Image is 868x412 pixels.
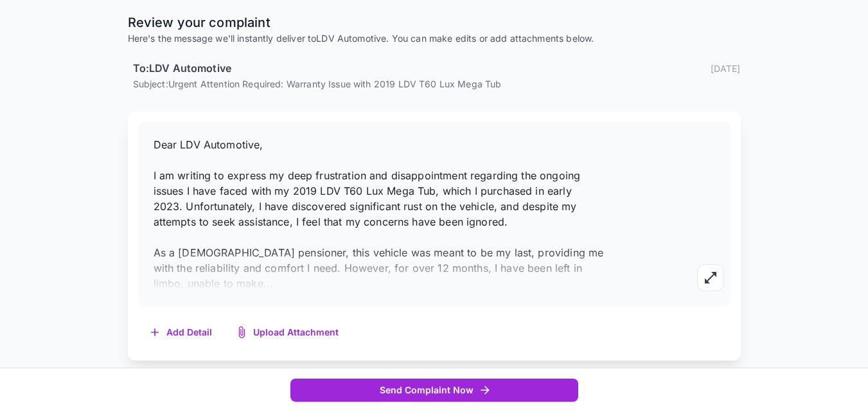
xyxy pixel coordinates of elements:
p: [DATE] [711,62,741,75]
button: Upload Attachment [225,319,351,346]
p: Review your complaint [128,13,741,32]
h6: To: LDV Automotive [133,60,232,77]
p: Subject: Urgent Attention Required: Warranty Issue with 2019 LDV T60 Lux Mega Tub [133,77,741,91]
button: Send Complaint Now [290,379,578,402]
button: Add Detail [138,319,225,346]
span: Dear LDV Automotive, I am writing to express my deep frustration and disappointment regarding the... [154,138,604,290]
p: Here's the message we'll instantly deliver to LDV Automotive . You can make edits or add attachme... [128,32,741,45]
span: ... [263,277,273,290]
